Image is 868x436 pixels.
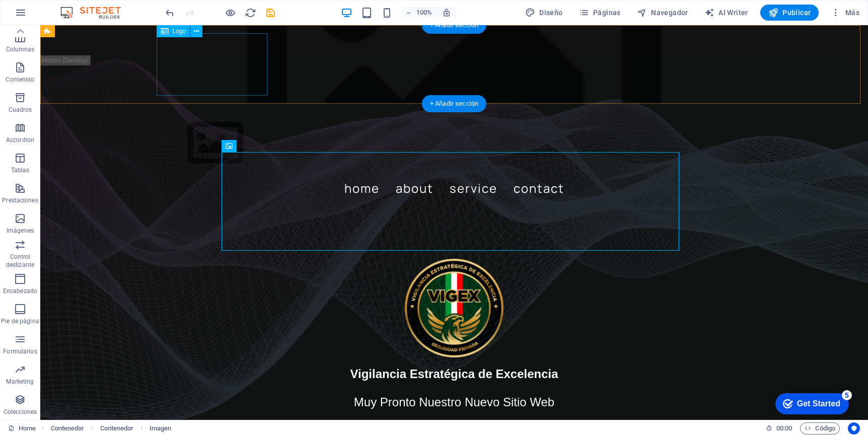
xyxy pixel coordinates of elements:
span: Haz clic para seleccionar y doble clic para editar [150,422,172,434]
button: Código [800,422,840,434]
button: save [264,7,276,19]
span: 00 00 [776,422,792,434]
div: Get Started [30,11,73,20]
img: Editor Logo [58,7,133,19]
p: Prestaciones [2,196,38,204]
span: Más [831,8,859,18]
div: Get Started 5 items remaining, 0% complete [8,5,82,26]
p: Columnas [6,45,35,53]
div: 5 [75,2,85,12]
button: Más [827,5,863,21]
button: undo [164,7,176,19]
span: Código [805,422,835,434]
p: Cuadros [9,106,32,114]
p: Pie de página [1,317,39,325]
i: Guardar (Ctrl+S) [265,7,276,19]
button: Navegador [633,5,692,21]
p: Formularios [3,347,37,355]
div: + Añadir sección [422,17,486,34]
button: Diseño [521,5,567,21]
h6: 100% [416,7,432,19]
div: + Añadir sección [422,95,486,112]
span: Navegador [637,8,688,18]
button: AI Writer [700,5,752,21]
nav: breadcrumb [51,422,172,434]
i: Volver a cargar página [245,7,256,19]
button: Publicar [760,5,819,21]
button: Haz clic para salir del modo de previsualización y seguir editando [224,7,236,19]
i: Deshacer: Cambiar fondo (Ctrl+Z) [164,7,176,19]
a: Haz clic para cancelar la selección y doble clic para abrir páginas [8,422,36,434]
span: AI Writer [704,8,748,18]
div: Diseño (Ctrl+Alt+Y) [521,5,567,21]
span: Logo [173,28,186,34]
span: Publicar [768,8,811,18]
p: Contenido [6,76,34,84]
span: Diseño [525,8,563,18]
p: Accordion [6,136,34,144]
span: : [783,424,785,432]
p: Imágenes [7,227,34,235]
h6: Tiempo de la sesión [766,422,792,434]
i: Al redimensionar, ajustar el nivel de zoom automáticamente para ajustarse al dispositivo elegido. [442,8,451,17]
button: 100% [401,7,437,19]
span: Páginas [579,8,621,18]
button: Páginas [575,5,625,21]
p: Tablas [11,166,30,174]
button: Usercentrics [848,422,860,434]
button: reload [244,7,256,19]
p: Marketing [6,378,34,386]
span: Haz clic para seleccionar y doble clic para editar [100,422,134,434]
p: Encabezado [3,287,37,295]
span: Haz clic para seleccionar y doble clic para editar [51,422,85,434]
p: Colecciones [4,408,37,416]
